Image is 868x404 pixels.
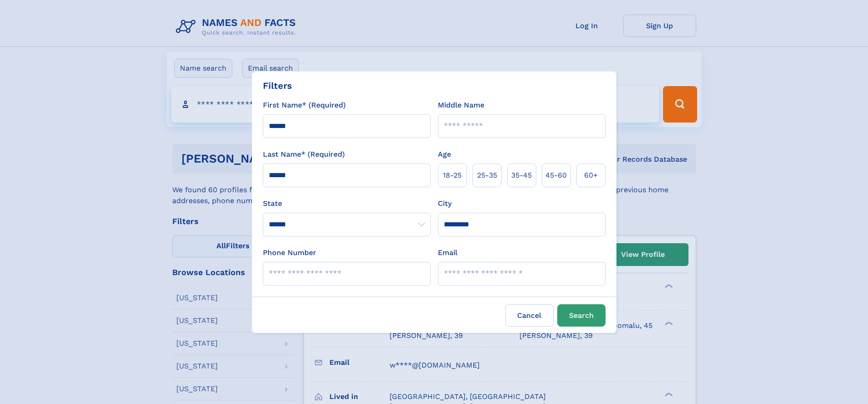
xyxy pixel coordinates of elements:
[438,100,484,111] label: Middle Name
[263,79,292,92] div: Filters
[438,198,452,209] label: City
[263,100,346,111] label: First Name* (Required)
[438,149,451,160] label: Age
[263,149,345,160] label: Last Name* (Required)
[545,170,567,181] span: 45‑60
[477,170,497,181] span: 25‑35
[263,198,431,209] label: State
[443,170,462,181] span: 18‑25
[584,170,598,181] span: 60+
[557,304,606,327] button: Search
[263,247,316,258] label: Phone Number
[505,304,554,327] label: Cancel
[511,170,532,181] span: 35‑45
[438,247,457,258] label: Email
